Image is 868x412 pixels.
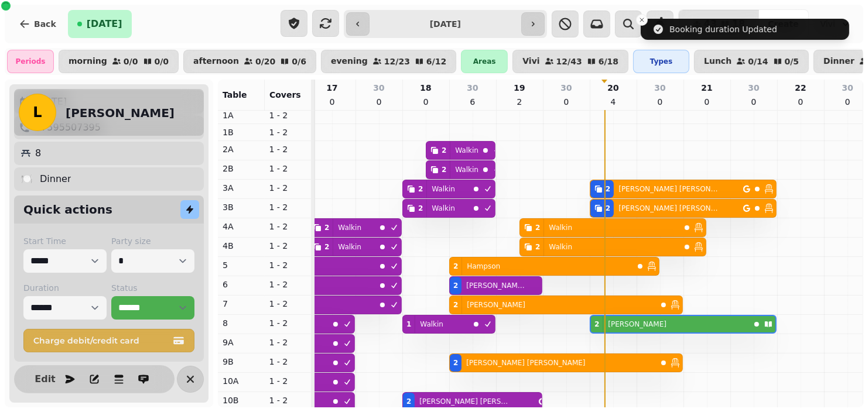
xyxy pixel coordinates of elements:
div: 2 [442,146,446,155]
p: 6 / 18 [599,57,618,66]
p: Walkin [432,204,455,213]
div: Periods [7,50,54,73]
p: 0 [327,96,337,108]
h2: [PERSON_NAME] [66,105,175,121]
button: [DATE] [68,10,132,38]
p: 1 - 2 [269,375,307,387]
div: 2 [418,184,423,194]
p: 0 [749,96,758,108]
p: 0 / 14 [748,57,768,66]
p: morning [69,57,107,66]
div: 2 [406,397,411,406]
p: 0 [374,96,384,108]
p: 8 [223,317,260,329]
div: 2 [442,165,446,174]
h2: Quick actions [23,201,112,218]
p: Walkin [338,223,361,232]
p: 0 / 20 [255,57,275,66]
p: 1A [223,109,260,121]
span: Back [34,20,56,28]
p: 4 [609,96,618,108]
p: 1 - 2 [269,182,307,194]
p: [PERSON_NAME] [PERSON_NAME] [466,281,526,290]
p: 1 - 2 [269,259,307,271]
div: 2 [324,223,329,232]
p: Walkin [549,242,572,252]
p: 6 [223,279,260,290]
div: 2 [324,242,329,252]
p: 17 [326,82,337,94]
p: Walkin [455,165,479,174]
p: 1 - 2 [269,356,307,368]
p: Dinner [823,57,855,66]
p: 10A [223,375,260,387]
p: 0 / 0 [124,57,138,66]
div: 2 [453,358,458,368]
p: [PERSON_NAME] [PERSON_NAME] [419,397,510,406]
div: Booking duration Updated [669,23,777,35]
span: L [33,105,42,119]
p: 0 [843,96,852,108]
div: 2 [535,223,540,232]
p: 8 [35,146,41,160]
div: Types [633,50,689,73]
div: Areas [461,50,508,73]
span: Charge debit/credit card [33,337,170,345]
div: 2 [606,184,610,194]
p: 0 [562,96,571,108]
p: 12 / 43 [556,57,582,66]
p: 30 [561,82,572,94]
span: Table [223,90,247,99]
p: 1 - 2 [269,143,307,155]
span: Covers [269,90,301,99]
p: Walkin [420,320,443,329]
button: Close toast [636,14,648,26]
button: afternoon0/200/6 [183,50,316,73]
p: afternoon [193,57,239,66]
label: Duration [23,282,107,294]
p: 2B [223,163,260,174]
p: Lunch [704,57,732,66]
div: 1 [406,320,411,329]
p: 0 [796,96,805,108]
span: [DATE] [87,19,122,29]
p: 0 / 0 [155,57,169,66]
p: 9A [223,337,260,348]
button: Back [9,10,66,38]
div: 2 [594,320,599,329]
button: Vivi12/436/18 [512,50,628,73]
p: Walkin [549,223,572,232]
p: 1 - 2 [269,221,307,232]
p: 12 / 23 [384,57,410,66]
p: Walkin [432,184,455,194]
p: [PERSON_NAME] [PERSON_NAME] [618,204,721,213]
button: Lunch0/140/5 [694,50,809,73]
p: Hampson [467,262,500,271]
p: 1 - 2 [269,109,307,121]
button: Charge debit/credit card [23,329,194,352]
p: 6 [468,96,477,108]
p: [PERSON_NAME] [PERSON_NAME] [466,358,585,368]
p: 30 [654,82,665,94]
label: Party size [111,235,194,247]
p: 1 - 2 [269,337,307,348]
p: 🍽️ [21,172,33,186]
p: Walkin [338,242,361,252]
p: 21 [701,82,712,94]
p: 4B [223,240,260,252]
p: 0 / 6 [292,57,306,66]
p: 9B [223,356,260,368]
p: 20 [607,82,618,94]
p: 2 [515,96,524,108]
p: 1 - 2 [269,126,307,138]
div: 2 [453,262,458,271]
label: Start Time [23,235,107,247]
p: Walkin [455,146,479,155]
p: 1 - 2 [269,240,307,252]
span: Edit [38,375,52,384]
p: 4A [223,221,260,232]
p: 3A [223,182,260,194]
p: [PERSON_NAME] [467,300,525,310]
p: [PERSON_NAME] [PERSON_NAME] [618,184,721,194]
div: 2 [453,300,458,310]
